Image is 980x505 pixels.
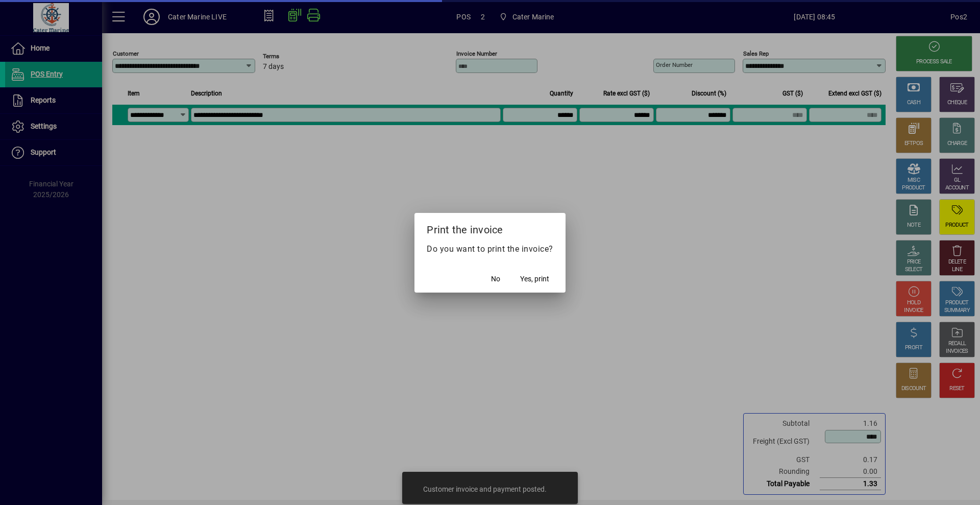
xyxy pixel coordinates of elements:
h2: Print the invoice [414,213,566,243]
p: Do you want to print the invoice? [427,243,553,255]
span: No [491,274,500,284]
button: Yes, print [516,270,553,288]
span: Yes, print [520,274,549,284]
button: No [479,270,512,288]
